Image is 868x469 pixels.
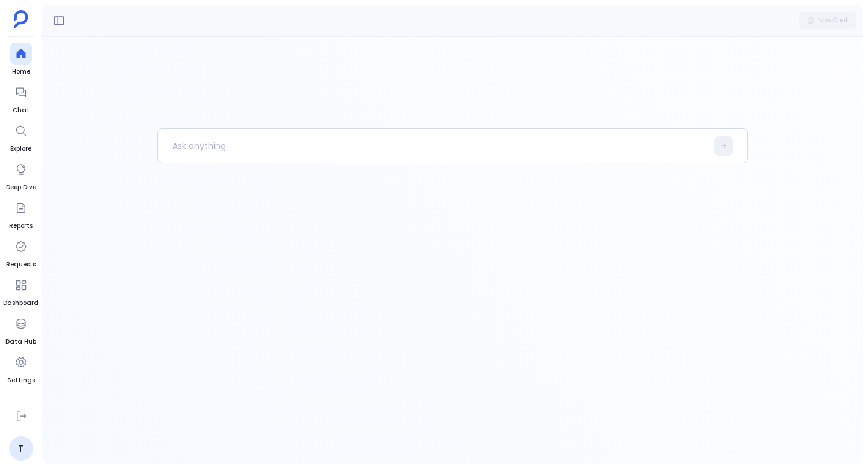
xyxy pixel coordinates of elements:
[10,144,32,154] span: Explore
[5,337,36,347] span: Data Hub
[10,81,32,115] a: Chat
[6,159,36,192] a: Deep Dive
[6,260,36,269] span: Requests
[14,10,28,28] img: petavue logo
[7,351,35,385] a: Settings
[9,197,33,231] a: Reports
[3,298,39,308] span: Dashboard
[10,120,32,154] a: Explore
[7,376,35,385] span: Settings
[6,183,36,192] span: Deep Dive
[9,436,33,461] a: T
[9,221,33,231] span: Reports
[10,43,32,77] a: Home
[3,274,39,308] a: Dashboard
[5,313,36,347] a: Data Hub
[10,67,32,77] span: Home
[6,236,36,269] a: Requests
[10,105,32,115] span: Chat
